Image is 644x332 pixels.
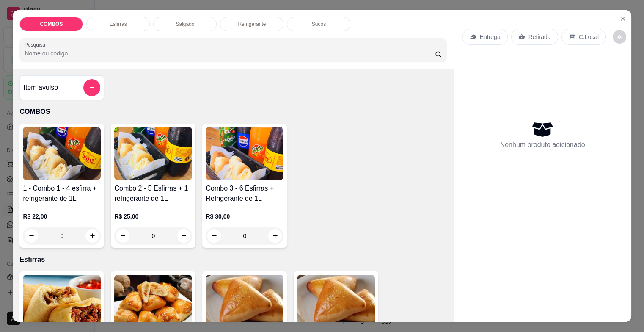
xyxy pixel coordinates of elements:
[110,20,127,27] p: Esfirras
[238,20,266,27] p: Refrigerante
[25,41,48,48] label: Pesquisa
[297,275,375,328] img: product-image
[114,183,192,204] h4: Combo 2 - 5 Esfirras + 1 refrigerante de 1L
[114,127,192,180] img: product-image
[114,275,192,328] img: product-image
[23,183,101,204] h4: 1 - Combo 1 - 4 esfirra + refrigerante de 1L
[528,32,551,41] p: Retirada
[23,127,101,180] img: product-image
[83,79,100,96] button: add-separate-item
[500,140,585,150] p: Nenhum produto adicionado
[19,255,446,265] p: Esfirras
[19,106,446,116] p: COMBOS
[206,275,283,328] img: product-image
[616,11,630,25] button: Close
[23,82,58,92] h4: Item avulso
[206,127,283,180] img: product-image
[25,49,435,57] input: Pesquisa
[579,32,599,41] p: C.Local
[312,20,326,27] p: Sucos
[40,20,63,27] p: COMBOS
[613,30,626,43] button: decrease-product-quantity
[480,32,501,41] p: Entrega
[23,212,101,221] p: R$ 22,00
[206,212,283,221] p: R$ 30,00
[206,183,283,204] h4: Combo 3 - 6 Esfirras + Refrigerante de 1L
[23,275,101,328] img: product-image
[176,20,194,27] p: Salgado
[114,212,192,221] p: R$ 25,00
